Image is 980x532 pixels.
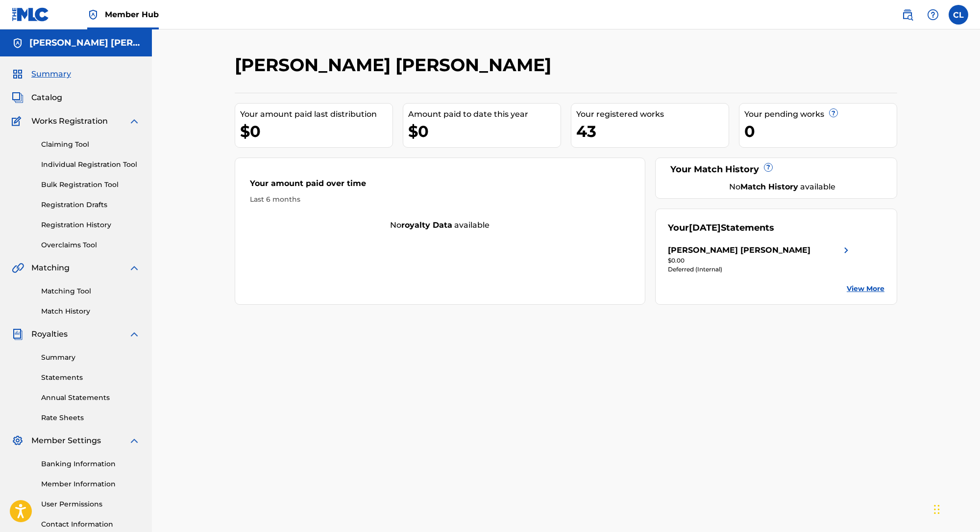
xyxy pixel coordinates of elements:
a: Matching Tool [41,286,140,296]
div: Your amount paid last distribution [240,108,392,120]
img: expand [128,328,140,340]
div: 0 [744,120,897,142]
img: Catalog [12,92,24,104]
a: Public Search [898,5,917,25]
div: User Menu [949,5,968,25]
span: Royalties [31,328,68,340]
a: SummarySummary [12,68,71,80]
img: Member Settings [12,435,24,447]
div: Last 6 months [250,194,630,205]
img: expand [128,435,140,447]
span: Member Hub [105,9,159,20]
img: MLC Logo [12,7,49,22]
div: $0 [240,120,392,142]
img: Summary [12,68,24,80]
a: Bulk Registration Tool [41,180,140,190]
div: Your pending works [744,108,897,120]
a: View More [847,284,884,294]
div: Deferred (Internal) [668,265,852,274]
span: [DATE] [689,222,721,233]
a: Overclaims Tool [41,240,140,250]
a: CatalogCatalog [12,92,62,104]
img: expand [128,115,140,127]
img: Top Rightsholder [87,9,99,21]
div: Your Match History [668,163,885,176]
div: Help [923,5,943,25]
img: right chevron icon [840,244,852,256]
div: 43 [576,120,729,142]
h2: [PERSON_NAME] [PERSON_NAME] [235,54,556,76]
img: Matching [12,262,24,274]
img: Royalties [12,328,24,340]
img: search [902,9,913,21]
img: expand [128,262,140,274]
strong: royalty data [401,220,452,230]
a: Annual Statements [41,393,140,403]
img: Works Registration [12,115,24,127]
span: ? [764,163,772,171]
iframe: Resource Center [953,362,980,441]
img: Accounts [12,37,24,49]
div: Your Statements [668,221,774,235]
a: Claiming Tool [41,139,140,150]
strong: Match History [740,182,798,191]
div: Amount paid to date this year [408,108,561,120]
span: Matching [31,262,70,274]
span: Works Registration [31,115,108,127]
span: ? [830,109,837,117]
iframe: Chat Widget [931,485,980,532]
div: Your registered works [576,108,729,120]
a: Banking Information [41,459,140,469]
img: help [927,9,939,21]
a: [PERSON_NAME] [PERSON_NAME]right chevron icon$0.00Deferred (Internal) [668,244,852,274]
a: Summary [41,352,140,363]
a: Member Information [41,479,140,489]
div: No available [235,219,645,231]
h5: Christopher Lee Lewis [29,37,140,49]
a: Registration History [41,220,140,230]
div: Drag [934,495,940,524]
a: Rate Sheets [41,413,140,423]
a: Individual Registration Tool [41,160,140,170]
span: Catalog [31,92,62,104]
a: User Permissions [41,499,140,509]
div: No available [680,181,885,193]
div: [PERSON_NAME] [PERSON_NAME] [668,244,810,256]
span: Summary [31,68,71,80]
a: Statements [41,372,140,383]
a: Registration Drafts [41,200,140,210]
div: $0.00 [668,256,852,265]
div: Your amount paid over time [250,178,630,194]
a: Contact Information [41,519,140,530]
span: Member Settings [31,435,101,447]
div: $0 [408,120,561,142]
a: Match History [41,306,140,317]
